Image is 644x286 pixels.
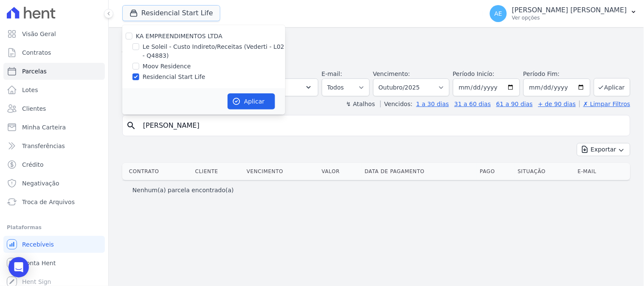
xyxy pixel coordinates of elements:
a: Minha Carteira [3,119,105,136]
span: Minha Carteira [22,123,66,132]
a: Crédito [3,156,105,173]
label: E-mail: [322,70,343,77]
a: 61 a 90 dias [496,101,533,107]
label: Período Fim: [523,70,591,79]
span: Negativação [22,179,59,188]
th: E-mail [574,163,619,180]
th: Situação [515,163,574,180]
div: Open Intercom Messenger [8,257,29,278]
span: Parcelas [22,67,47,76]
span: Crédito [22,160,44,169]
i: search [126,121,136,131]
span: Visão Geral [22,30,56,38]
label: KA EMPREENDIMENTOS LTDA [136,33,222,39]
th: Data de Pagamento [361,163,476,180]
a: Troca de Arquivos [3,193,105,210]
a: Negativação [3,175,105,192]
th: Valor [318,163,361,180]
a: ✗ Limpar Filtros [579,101,630,107]
label: Vencimento: [373,70,410,77]
th: Pago [477,163,515,180]
span: Conta Hent [22,259,56,267]
a: Lotes [3,81,105,98]
button: AE [PERSON_NAME] [PERSON_NAME] Ver opções [483,2,644,25]
label: Período Inicío: [453,70,495,77]
p: Nenhum(a) parcela encontrado(a) [132,186,234,194]
a: + de 90 dias [538,101,576,107]
span: Troca de Arquivos [22,198,75,206]
button: Aplicar [228,93,275,109]
button: Aplicar [594,78,630,96]
a: Parcelas [3,63,105,80]
div: Plataformas [7,222,101,233]
button: Exportar [577,143,630,156]
p: [PERSON_NAME] [PERSON_NAME] [512,6,627,14]
label: ↯ Atalhos [346,101,375,107]
button: Residencial Start Life [122,5,220,21]
a: Clientes [3,100,105,117]
input: Buscar por nome do lote ou do cliente [138,117,627,134]
th: Vencimento [243,163,318,180]
a: Transferências [3,137,105,154]
label: Residencial Start Life [143,73,205,81]
h2: Parcelas [122,34,630,49]
a: Conta Hent [3,255,105,272]
label: Le Soleil - Custo Indireto/Receitas (Vederti - L02 - Q4883) [143,42,285,60]
span: Lotes [22,86,38,94]
a: 1 a 30 dias [416,101,449,107]
span: Clientes [22,104,46,113]
a: Recebíveis [3,236,105,253]
p: Ver opções [512,14,627,21]
a: 31 a 60 dias [454,101,491,107]
span: Contratos [22,48,51,57]
span: Recebíveis [22,240,54,249]
a: Contratos [3,44,105,61]
label: Moov Residence [143,62,191,71]
th: Cliente [192,163,243,180]
th: Contrato [122,163,192,180]
label: Vencidos: [380,101,413,107]
span: AE [495,11,502,17]
a: Visão Geral [3,25,105,42]
span: Transferências [22,142,65,150]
